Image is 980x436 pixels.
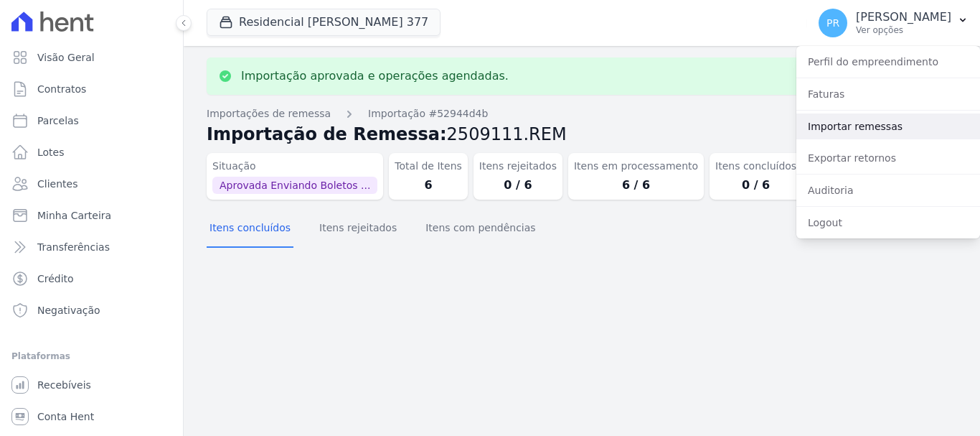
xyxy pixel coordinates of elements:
[6,75,177,103] a: Contratos
[395,159,462,174] dt: Total de Itens
[37,240,110,254] span: Transferências
[574,177,698,194] dd: 6 / 6
[715,159,796,174] dt: Itens concluídos
[856,10,951,24] p: [PERSON_NAME]
[423,210,538,248] button: Itens com pendências
[368,106,488,121] a: Importação #52944d4b
[37,113,79,128] span: Parcelas
[212,159,377,174] dt: Situação
[6,402,177,431] a: Conta Hent
[207,121,957,147] h2: Importação de Remessa:
[241,69,509,83] p: Importação aprovada e operações agendadas.
[6,264,177,293] a: Crédito
[207,106,957,121] nav: Breadcrumb
[6,296,177,325] a: Negativação
[207,210,293,248] button: Itens concluídos
[37,378,91,392] span: Recebíveis
[316,210,400,248] button: Itens rejeitados
[807,3,980,43] button: PR [PERSON_NAME] Ver opções
[796,177,980,203] a: Auditoria
[796,49,980,75] a: Perfil do empreendimento
[37,303,100,317] span: Negativação
[37,145,65,159] span: Lotes
[479,159,557,174] dt: Itens rejeitados
[212,177,377,194] span: Aprovada Enviando Boletos ...
[395,177,462,194] dd: 6
[479,177,557,194] dd: 0 / 6
[574,159,698,174] dt: Itens em processamento
[37,409,94,424] span: Conta Hent
[37,208,111,223] span: Minha Carteira
[6,43,177,72] a: Visão Geral
[37,82,86,96] span: Contratos
[447,124,567,144] span: 2509111.REM
[715,177,796,194] dd: 0 / 6
[796,145,980,171] a: Exportar retornos
[6,371,177,399] a: Recebíveis
[6,170,177,198] a: Clientes
[37,50,95,65] span: Visão Geral
[796,113,980,139] a: Importar remessas
[856,24,951,36] p: Ver opções
[207,9,440,36] button: Residencial [PERSON_NAME] 377
[37,272,74,286] span: Crédito
[11,348,171,365] div: Plataformas
[6,201,177,230] a: Minha Carteira
[826,18,839,28] span: PR
[207,106,331,121] a: Importações de remessa
[6,106,177,135] a: Parcelas
[6,138,177,167] a: Lotes
[796,81,980,107] a: Faturas
[6,233,177,261] a: Transferências
[37,177,77,191] span: Clientes
[796,210,980,236] a: Logout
